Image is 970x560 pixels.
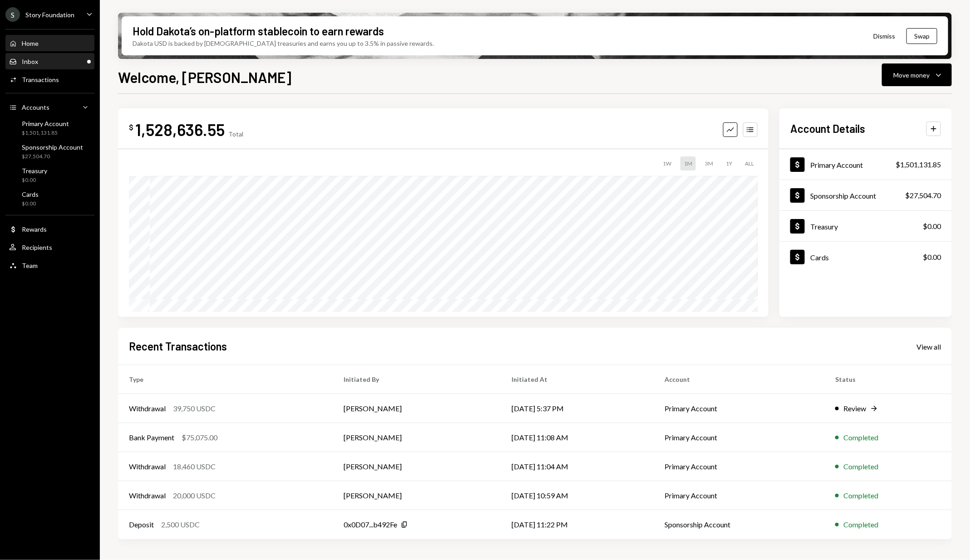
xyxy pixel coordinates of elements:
td: [PERSON_NAME] [333,481,501,510]
td: [DATE] 11:08 AM [501,423,654,452]
div: 20,000 USDC [173,490,216,501]
a: Primary Account$1,501,131.85 [779,149,952,180]
div: Bank Payment [129,432,174,443]
a: Team [5,257,94,273]
a: Sponsorship Account$27,504.70 [5,141,94,162]
div: 2,500 USDC [161,519,200,530]
h2: Recent Transactions [129,339,227,354]
div: $1,501,131.85 [22,129,69,137]
a: Cards$0.00 [779,242,952,272]
a: Recipients [5,239,94,255]
div: Recipients [22,243,52,251]
div: 3M [701,156,717,170]
a: Home [5,35,94,51]
div: $27,504.70 [905,190,941,201]
th: Initiated By [333,365,501,394]
div: Total [228,130,243,138]
td: [DATE] 11:04 AM [501,452,654,481]
div: Move money [893,70,930,80]
div: Cards [810,253,829,262]
div: $ [129,123,133,132]
div: $27,504.70 [22,153,83,161]
th: Account [654,365,824,394]
div: $0.00 [923,221,941,232]
div: Dakota USD is backed by [DEMOGRAPHIC_DATA] treasuries and earns you up to 3.5% in passive rewards. [133,39,434,48]
button: Move money [882,63,952,86]
div: Story Foundation [25,11,74,19]
div: Completed [843,519,878,530]
div: Sponsorship Account [22,143,83,151]
div: 18,460 USDC [173,461,216,472]
a: Rewards [5,221,94,237]
div: Review [843,403,866,414]
a: Accounts [5,99,94,115]
td: [DATE] 5:37 PM [501,394,654,423]
td: [DATE] 10:59 AM [501,481,654,510]
div: ALL [741,156,758,170]
a: View all [916,341,941,351]
div: 39,750 USDC [173,403,216,414]
th: Status [824,365,952,394]
div: Transactions [22,76,59,83]
div: Home [22,39,39,47]
div: Cards [22,190,39,198]
div: 1Y [722,156,736,170]
div: 1,528,636.55 [135,119,225,140]
div: Inbox [22,58,38,65]
a: Transactions [5,71,94,88]
a: Primary Account$1,501,131.85 [5,117,94,139]
h1: Welcome, [PERSON_NAME] [118,68,291,86]
h2: Account Details [790,121,865,136]
th: Type [118,365,333,394]
div: 0x0D07...b492Fe [344,519,397,530]
div: $0.00 [923,252,941,263]
div: 1W [659,156,675,170]
td: [PERSON_NAME] [333,452,501,481]
a: Treasury$0.00 [5,164,94,186]
div: View all [916,342,941,351]
div: 1M [680,156,696,170]
div: Withdrawal [129,403,166,414]
td: [PERSON_NAME] [333,423,501,452]
td: Primary Account [654,481,824,510]
div: Hold Dakota’s on-platform stablecoin to earn rewards [133,24,384,39]
td: Sponsorship Account [654,510,824,539]
th: Initiated At [501,365,654,394]
div: Deposit [129,519,154,530]
div: Sponsorship Account [810,191,876,200]
a: Sponsorship Account$27,504.70 [779,180,952,210]
a: Cards$0.00 [5,188,94,209]
div: Completed [843,490,878,501]
div: Accounts [22,103,49,111]
button: Swap [906,28,937,44]
div: $1,501,131.85 [896,159,941,170]
div: Withdrawal [129,461,166,472]
a: Inbox [5,53,94,69]
a: Treasury$0.00 [779,211,952,241]
div: Treasury [22,167,47,175]
td: Primary Account [654,423,824,452]
div: Completed [843,432,878,443]
button: Dismiss [862,25,906,47]
td: Primary Account [654,452,824,481]
div: Rewards [22,225,47,233]
div: Completed [843,461,878,472]
td: Primary Account [654,394,824,423]
td: [PERSON_NAME] [333,394,501,423]
td: [DATE] 11:22 PM [501,510,654,539]
div: $0.00 [22,176,47,184]
div: Treasury [810,222,838,231]
div: Primary Account [810,161,863,169]
div: Primary Account [22,120,69,127]
div: S [5,7,20,22]
div: Withdrawal [129,490,166,501]
div: $75,075.00 [182,432,217,443]
div: Team [22,262,38,269]
div: $0.00 [22,200,39,208]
